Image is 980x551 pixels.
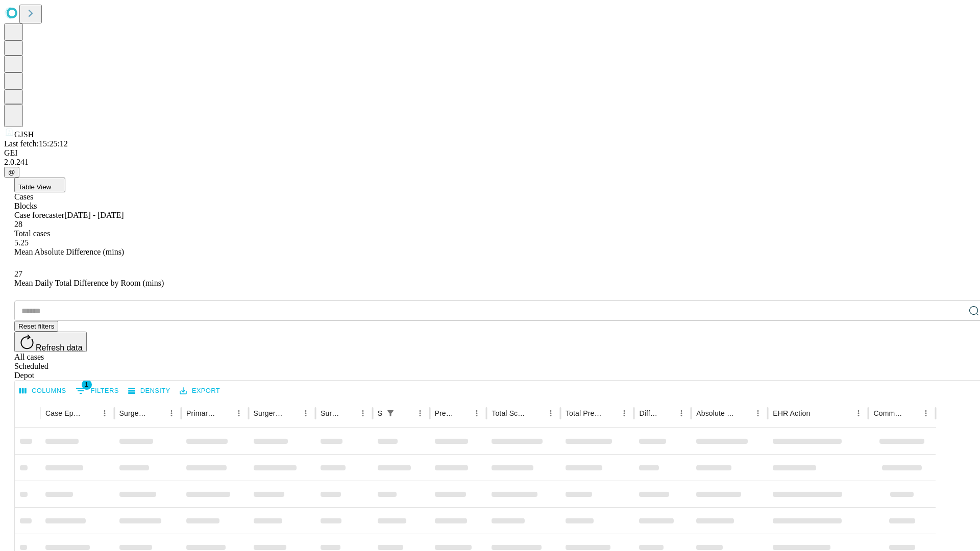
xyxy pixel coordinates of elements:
button: Menu [232,406,246,420]
span: Case forecaster [14,211,64,219]
div: EHR Action [773,409,810,417]
button: Sort [341,406,356,420]
div: 2.0.241 [4,158,976,167]
button: Show filters [383,406,398,420]
button: Menu [299,406,313,420]
button: Menu [97,406,112,420]
button: Sort [737,406,751,420]
div: 1 active filter [383,406,398,420]
button: Menu [674,406,689,420]
button: Menu [164,406,179,420]
span: 1 [82,380,92,390]
button: Sort [660,406,674,420]
div: Surgery Date [321,409,340,417]
button: Menu [919,406,933,420]
div: Primary Service [186,409,216,417]
div: Difference [639,409,659,417]
span: Mean Absolute Difference (mins) [14,247,124,256]
div: Total Scheduled Duration [492,409,528,417]
span: Refresh data [36,343,83,352]
button: Menu [544,406,558,420]
button: Select columns [17,383,69,399]
span: Table View [18,183,51,191]
button: Sort [284,406,299,420]
button: Sort [811,406,825,420]
span: Last fetch: 15:25:12 [4,139,68,148]
span: @ [8,168,15,176]
button: Menu [617,406,631,420]
div: Surgeon Name [119,409,149,417]
div: Absolute Difference [696,409,736,417]
button: Menu [356,406,370,420]
div: Scheduled In Room Duration [378,409,382,417]
span: GJSH [14,130,34,139]
div: Surgery Name [254,409,283,417]
button: Density [126,383,173,399]
div: Case Epic Id [45,409,82,417]
button: Export [177,383,223,399]
div: Comments [873,409,903,417]
span: 5.25 [14,238,29,247]
button: Sort [529,406,544,420]
button: @ [4,167,19,178]
span: Total cases [14,229,50,238]
span: 28 [14,220,22,229]
button: Reset filters [14,321,58,332]
button: Sort [83,406,97,420]
div: GEI [4,148,976,158]
button: Menu [470,406,484,420]
button: Table View [14,178,65,192]
button: Sort [217,406,232,420]
button: Menu [751,406,765,420]
div: Total Predicted Duration [566,409,602,417]
button: Sort [455,406,470,420]
button: Refresh data [14,332,87,352]
span: [DATE] - [DATE] [64,211,124,219]
button: Menu [851,406,866,420]
div: Predicted In Room Duration [435,409,455,417]
button: Menu [413,406,427,420]
span: Mean Daily Total Difference by Room (mins) [14,279,164,287]
span: Reset filters [18,322,54,330]
button: Sort [150,406,164,420]
button: Sort [904,406,919,420]
button: Show filters [73,383,121,399]
span: 27 [14,269,22,278]
button: Sort [399,406,413,420]
button: Sort [603,406,617,420]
